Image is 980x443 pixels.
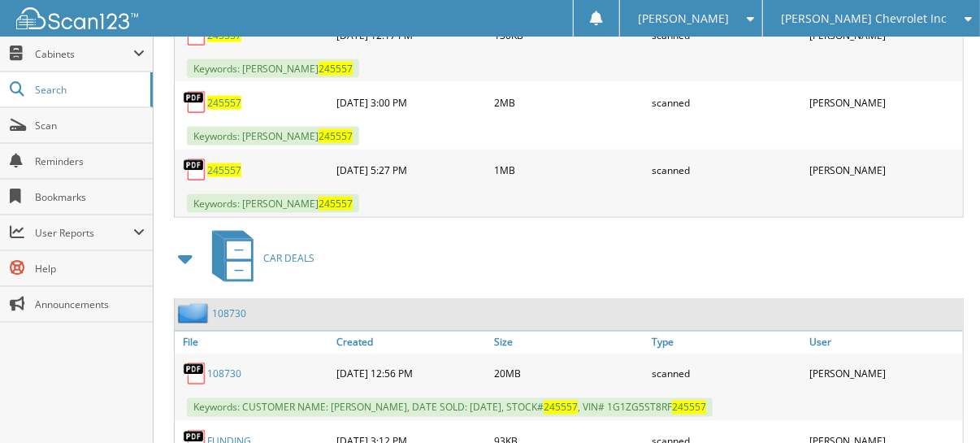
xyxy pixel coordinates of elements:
span: CAR DEALS [263,251,314,265]
div: [DATE] 12:56 PM [332,358,490,390]
span: 245557 [319,129,353,143]
a: 245557 [207,96,241,110]
a: 245557 [207,163,241,177]
img: PDF.png [183,362,207,386]
div: 20MB [490,358,648,390]
span: 245557 [319,197,353,211]
span: [PERSON_NAME] Chevrolet Inc [781,14,947,24]
span: Reminders [35,154,145,168]
span: Scan [35,119,145,132]
span: Search [35,83,142,97]
span: Announcements [35,298,145,311]
span: Cabinets [35,47,133,61]
div: scanned [648,86,805,119]
div: scanned [648,154,805,186]
a: 108730 [207,367,241,381]
span: 245557 [672,401,706,415]
span: Bookmarks [35,190,145,204]
a: 108730 [212,306,246,320]
span: 245557 [319,62,353,76]
img: scan123-logo-white.svg [16,7,138,29]
div: 2MB [490,86,648,119]
div: [DATE] 3:00 PM [332,86,490,119]
span: 245557 [544,401,578,415]
div: [PERSON_NAME] [805,358,963,390]
span: Keywords: [PERSON_NAME] [187,194,359,213]
span: Keywords: CUSTOMER NAME: [PERSON_NAME], DATE SOLD: [DATE], STOCK# , VIN# 1G1ZG5ST8RF [187,398,713,417]
span: Keywords: [PERSON_NAME] [187,59,359,78]
a: CAR DEALS [202,226,314,290]
div: [PERSON_NAME] [805,154,963,186]
span: Help [35,262,145,276]
img: folder2.png [178,303,212,324]
div: scanned [648,358,805,390]
div: 1MB [490,154,648,186]
img: PDF.png [183,90,207,115]
a: User [805,332,963,354]
a: Type [648,332,805,354]
div: [DATE] 5:27 PM [332,154,490,186]
img: PDF.png [183,158,207,182]
div: [PERSON_NAME] [805,86,963,119]
a: Created [332,332,490,354]
span: Keywords: [PERSON_NAME] [187,127,359,145]
span: User Reports [35,226,133,240]
a: Size [490,332,648,354]
iframe: Chat Widget [899,365,980,443]
span: [PERSON_NAME] [638,14,729,24]
a: File [175,332,332,354]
